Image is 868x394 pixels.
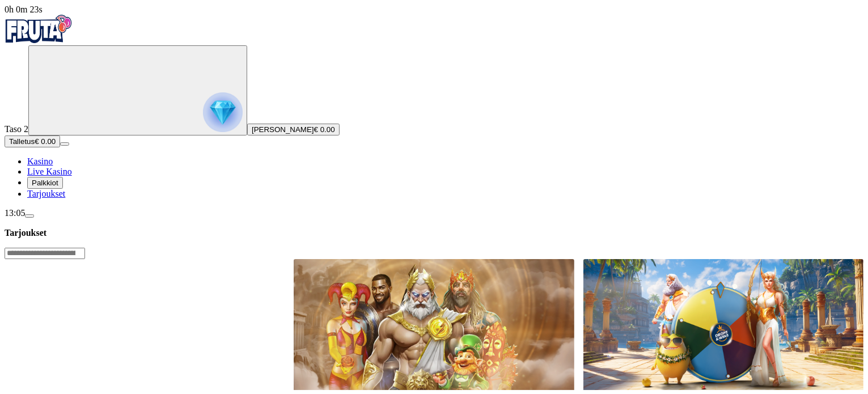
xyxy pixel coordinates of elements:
[5,124,28,134] span: Taso 2
[5,248,85,259] input: Search
[5,208,25,218] span: 13:05
[583,259,863,390] img: 2 000 000 € Palkintopotti/kk
[294,259,574,390] img: LOOT Legends
[25,214,34,218] button: menu
[5,5,43,14] span: user session time
[5,15,73,43] img: Fruta
[203,92,243,132] img: reward progress
[314,125,335,134] span: € 0.00
[5,15,863,199] nav: Primary
[27,156,53,166] a: Kasino
[27,189,65,198] a: Tarjoukset
[5,35,73,45] a: Fruta
[5,156,863,199] nav: Main menu
[5,227,863,238] h3: Tarjoukset
[9,137,35,146] span: Talletus
[35,137,56,146] span: € 0.00
[28,45,247,135] button: reward progress
[32,179,58,187] span: Palkkiot
[60,142,69,146] button: menu
[27,177,63,189] button: Palkkiot
[247,124,340,135] button: [PERSON_NAME]€ 0.00
[252,125,314,134] span: [PERSON_NAME]
[5,135,60,147] button: Talletusplus icon€ 0.00
[5,259,285,390] img: Fruit Up, poimi ilmaiskierroksia
[27,167,72,176] a: Live Kasino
